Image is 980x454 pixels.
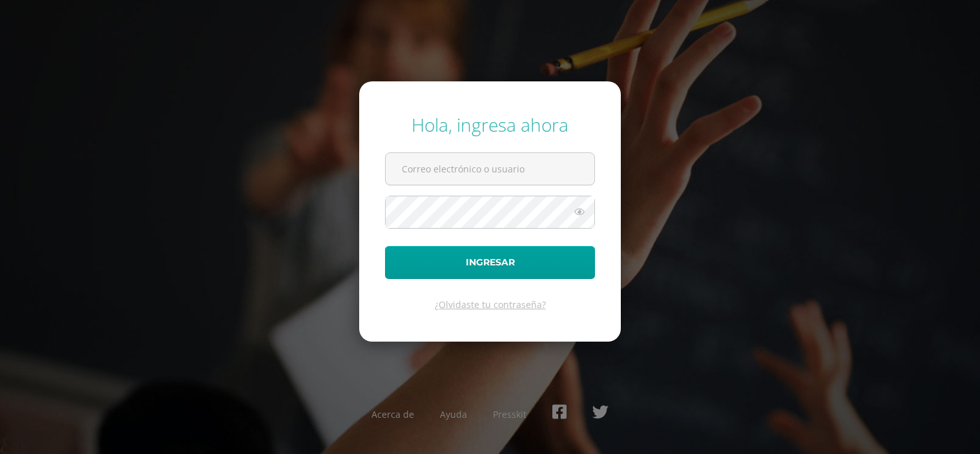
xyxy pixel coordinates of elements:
a: ¿Olvidaste tu contraseña? [435,298,546,311]
a: Ayuda [440,408,467,420]
a: Presskit [493,408,526,420]
a: Acerca de [371,408,414,420]
input: Correo electrónico o usuario [386,153,594,185]
button: Ingresar [385,246,595,279]
div: Hola, ingresa ahora [385,112,595,137]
